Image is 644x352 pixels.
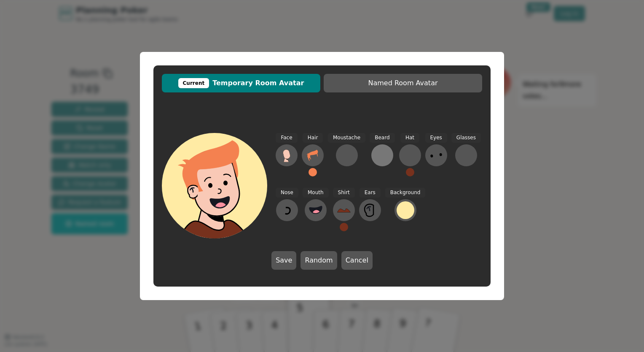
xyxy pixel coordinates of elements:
[303,133,323,143] span: Hair
[271,251,296,270] button: Save
[425,133,447,143] span: Eyes
[360,188,381,198] span: Ears
[178,78,209,88] div: Current
[276,188,298,198] span: Nose
[328,133,365,143] span: Moustache
[385,188,426,198] span: Background
[370,133,394,143] span: Beard
[301,251,337,270] button: Random
[400,133,419,143] span: Hat
[341,251,373,270] button: Cancel
[333,188,355,198] span: Shirt
[276,133,297,143] span: Face
[324,74,482,92] button: Named Room Avatar
[303,188,329,198] span: Mouth
[451,133,481,143] span: Glasses
[328,78,478,88] span: Named Room Avatar
[166,78,316,88] span: Temporary Room Avatar
[162,74,320,92] button: CurrentTemporary Room Avatar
